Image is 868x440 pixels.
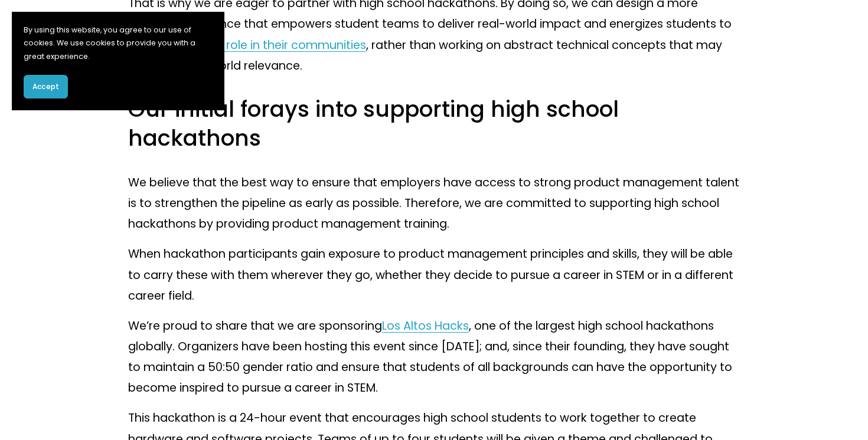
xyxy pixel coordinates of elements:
p: We believe that the best way to ensure that employers have access to strong product management ta... [128,172,740,234]
h3: Our initial forays into supporting high school hackathons [128,95,740,153]
p: By using this website, you agree to our use of cookies. We use cookies to provide you with a grea... [24,24,213,63]
span: Accept [32,81,59,92]
p: When hackathon participants gain exposure to product management principles and skills, they will ... [128,244,740,306]
a: Los Altos Hacks [382,318,469,334]
p: We’re proud to share that we are sponsoring , one of the largest high school hackathons globally.... [128,316,740,399]
a: leadership role in their communities [164,37,366,53]
button: Accept [24,75,68,98]
section: Cookie banner [12,12,224,110]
